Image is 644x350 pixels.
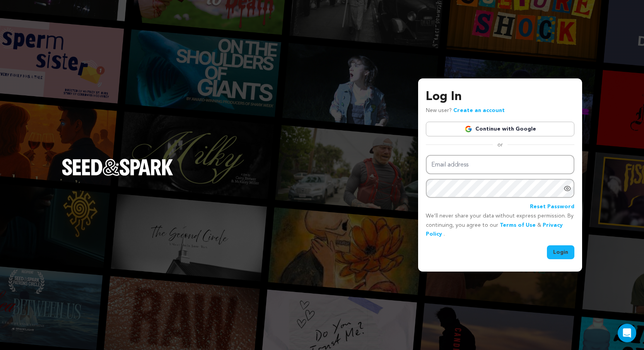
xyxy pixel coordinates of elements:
input: Email address [426,155,574,175]
a: Show password as plain text. Warning: this will display your password on the screen. [564,185,571,192]
a: Terms of Use [500,223,536,228]
h3: Log In [426,88,574,106]
img: Google logo [465,125,472,133]
a: Create an account [453,108,505,113]
a: Reset Password [530,202,574,212]
div: Open Intercom Messenger [618,324,636,342]
p: We’ll never share your data without express permission. By continuing, you agree to our & . [426,212,574,239]
img: Seed&Spark Logo [62,159,173,176]
span: or [493,141,507,149]
a: Continue with Google [426,122,574,136]
button: Login [547,245,574,259]
a: Seed&Spark Homepage [62,159,173,191]
p: New user? [426,106,505,116]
